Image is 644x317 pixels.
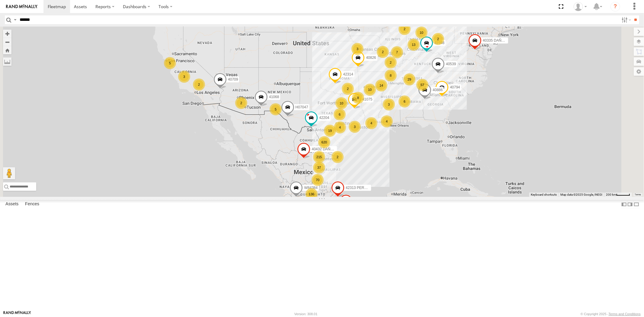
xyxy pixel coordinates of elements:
[415,27,428,39] div: 10
[483,38,509,43] span: 40335 DAÑADO
[3,38,11,46] button: Zoom out
[635,194,641,196] a: Terms (opens in new tab)
[269,95,279,99] span: 41068
[304,186,318,190] span: W84384
[270,103,282,115] div: 5
[342,83,354,95] div: 2
[313,162,325,174] div: 37
[610,2,620,11] i: ?
[22,200,42,209] label: Fences
[560,193,602,196] span: Map data ©2025 Google, INEGI
[335,97,348,109] div: 10
[627,200,633,209] label: Dock Summary Table to the Right
[619,15,632,24] label: Search Filter Options
[391,46,403,58] div: 7
[385,69,397,82] div: 8
[633,200,639,209] label: Hide Summary Table
[312,147,338,151] span: 40432 DAÑADO
[2,200,21,209] label: Assets
[604,193,632,197] button: Map Scale: 200 km per 42 pixels
[349,121,361,133] div: 3
[606,193,616,196] span: 200 km
[3,46,11,54] button: Zoom Home
[343,72,353,76] span: 42314
[6,5,37,9] img: rand-logo.svg
[634,67,644,76] label: Map Settings
[581,312,641,316] div: © Copyright 2025 -
[193,78,205,91] div: 2
[621,200,627,209] label: Dock Summary Table to the Left
[446,62,456,66] span: 40539
[324,125,336,137] div: 19
[319,116,329,120] span: 42204
[346,186,373,190] span: 42313 PERDIDO
[334,121,346,133] div: 4
[3,167,15,179] button: Drag Pegman onto the map to open Street View
[295,105,308,110] span: H07047
[433,88,443,92] span: 40886
[318,136,330,148] div: 620
[164,57,176,69] div: 5
[531,193,557,197] button: Keyboard shortcuts
[381,115,393,127] div: 4
[313,151,325,163] div: 215
[399,23,411,35] div: 2
[416,79,428,91] div: 57
[609,312,641,316] a: Terms and Conditions
[432,33,444,45] div: 2
[403,73,415,85] div: 29
[3,311,31,317] a: Visit our Website
[377,46,389,58] div: 2
[434,41,444,45] span: 42348
[332,151,344,163] div: 2
[3,30,11,38] button: Zoom in
[366,56,376,60] span: 40826
[408,39,420,51] div: 13
[385,56,397,69] div: 2
[364,84,376,96] div: 10
[312,174,324,186] div: 70
[306,188,318,200] div: 136
[13,15,18,24] label: Search Query
[294,312,317,316] div: Version: 308.01
[351,43,364,55] div: 3
[450,85,460,89] span: 40794
[399,95,411,107] div: 6
[178,71,190,83] div: 3
[334,108,346,120] div: 6
[572,2,589,11] div: Victor Sanchez
[383,98,395,110] div: 3
[235,97,247,109] div: 2
[352,92,364,104] div: 8
[3,57,11,66] label: Measure
[228,77,238,82] span: 40709
[375,79,387,91] div: 14
[365,117,377,129] div: 4
[362,98,372,102] span: 41075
